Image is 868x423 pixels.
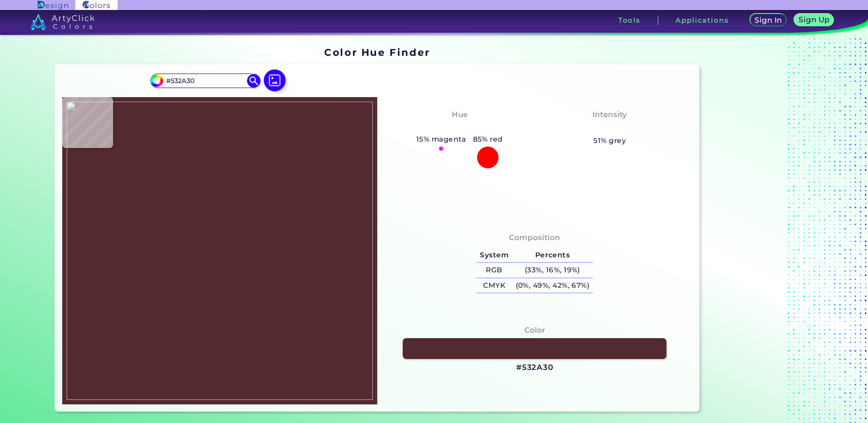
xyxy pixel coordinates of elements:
img: icon picture [264,69,286,91]
h5: Percents [512,248,593,263]
input: type color.. [163,75,247,87]
h4: Hue [452,108,468,121]
h3: Pastel [593,123,627,133]
h1: Color Hue Finder [324,45,430,59]
a: Sign Up [795,14,833,26]
img: icon search [247,74,261,88]
h5: System [476,248,512,263]
h3: Tools [618,17,641,24]
h5: CMYK [476,278,512,293]
img: logo_artyclick_colors_white.svg [30,14,94,30]
h4: Color [524,324,545,337]
h5: (33%, 16%, 19%) [512,263,593,278]
h5: (0%, 49%, 42%, 67%) [512,278,593,293]
h4: Intensity [592,108,627,121]
h3: Applications [676,17,729,24]
h5: Sign In [755,17,782,24]
h5: 15% magenta [413,133,469,145]
h3: Pinkish Red [430,123,489,133]
img: 5f4de854-2cda-45eb-b0ca-d81bbd82f449 [67,102,373,400]
h5: 85% red [469,133,507,145]
a: Sign In [750,14,786,26]
h5: RGB [476,263,512,278]
h5: Sign Up [799,16,829,24]
h3: #532A30 [516,362,553,373]
h5: 51% grey [593,135,626,147]
img: ArtyClick Design logo [38,1,68,10]
h4: Composition [509,231,560,244]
